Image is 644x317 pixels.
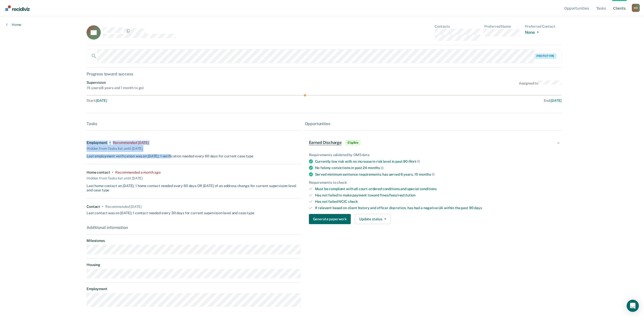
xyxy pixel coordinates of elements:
div: Requirements validated by OMS data [309,153,558,157]
div: Currently low risk with no increase in risk level in past 90 [315,159,558,164]
div: Recommended 2 months ago [113,141,149,145]
div: Home contact [87,170,110,175]
dt: Preferred Contact [525,24,562,29]
button: Profile dropdown button [632,4,640,12]
div: Supervision [87,80,144,85]
dt: Housing [87,263,301,267]
a: Navigate to form link [309,214,353,224]
span: fines/fees/restitution [380,193,416,197]
div: Employment [87,141,107,145]
a: Home [6,22,21,27]
dt: Preferred Name [484,24,521,29]
span: days [474,206,482,210]
button: Generate paperwork [309,214,351,224]
div: • [109,141,111,145]
dt: Contacts [435,24,481,29]
span: months [368,166,384,170]
div: Hidden from Tasks list until [DATE] [87,145,143,152]
div: Earned DischargeEligible [305,135,562,151]
div: Progress toward success [87,72,562,76]
img: Recidiviz [5,5,30,11]
div: Last contact was on [DATE]; 1 contact needed every 30 days for current supervision level and case... [87,209,254,215]
div: Last home contact on [DATE]; 1 home contact needed every 60 days OR [DATE] of an address change f... [87,182,301,192]
span: Earned Discharge [309,140,342,145]
span: check [348,199,358,204]
div: Additional information [87,225,301,230]
dt: Milestones [87,239,301,243]
div: Has not failed to make payment toward [315,193,558,197]
div: Served minimum sentence requirements: has served 6 years, 10 [315,172,558,177]
dt: Employment [87,287,301,291]
div: • [102,205,103,209]
div: Tasks [87,121,301,126]
span: [DATE] [551,98,562,103]
div: Hidden from Tasks list until [DATE] [87,175,143,182]
div: • [112,170,113,175]
div: Recommended in 5 days [105,205,141,209]
div: Open Intercom Messenger [627,300,639,312]
div: Assigned to [519,80,562,90]
div: Requirements to check [309,180,558,185]
div: W D [632,4,640,12]
span: conditions [420,187,437,191]
div: 15 years ( 8 years and 1 month to go ) [87,86,144,90]
div: No felony convictions in past 24 [315,165,558,170]
button: Update status [355,214,391,224]
div: Has not failed NCIC [315,199,558,204]
div: End : [326,98,562,103]
span: days [408,159,420,163]
div: Opportunities [305,121,562,126]
div: Contact [87,205,100,209]
div: Start : [87,98,324,103]
span: months [419,172,435,176]
div: Recommended a month ago [115,170,161,175]
button: None [525,30,541,36]
div: If relevant based on client history and officer discretion, has had a negative UA within the past 90 [315,206,558,210]
div: Must be compliant with all court-ordered conditions and special [315,187,558,191]
span: [DATE] [96,98,107,103]
div: Last employment verification was on [DATE]; 1 verification needed every 60 days for current case ... [87,152,253,158]
span: Eligible [346,140,360,145]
